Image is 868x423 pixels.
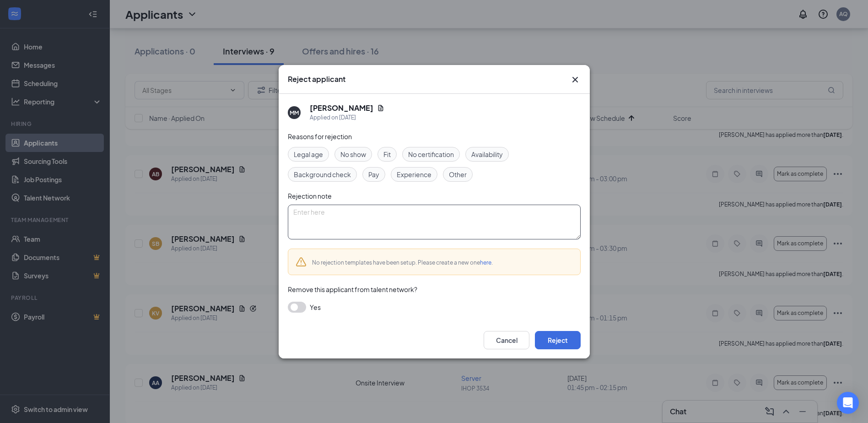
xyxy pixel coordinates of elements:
[290,108,299,116] div: MM
[837,392,859,414] div: Open Intercom Messenger
[368,169,379,179] span: Pay
[570,74,581,85] svg: Cross
[288,192,332,200] span: Rejection note
[377,104,384,112] svg: Document
[471,149,503,159] span: Availability
[484,331,529,349] button: Cancel
[340,149,366,159] span: No show
[535,331,581,349] button: Reject
[294,149,323,159] span: Legal age
[310,113,384,122] div: Applied on [DATE]
[294,169,351,179] span: Background check
[570,74,581,85] button: Close
[397,169,431,179] span: Experience
[312,259,493,266] span: No rejection templates have been setup. Please create a new one .
[310,302,321,313] span: Yes
[288,132,352,141] span: Reasons for rejection
[480,259,491,266] a: here
[288,285,417,293] span: Remove this applicant from talent network?
[296,256,307,267] svg: Warning
[408,149,454,159] span: No certification
[288,74,345,84] h3: Reject applicant
[449,169,467,179] span: Other
[310,103,373,113] h5: [PERSON_NAME]
[383,149,391,159] span: Fit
